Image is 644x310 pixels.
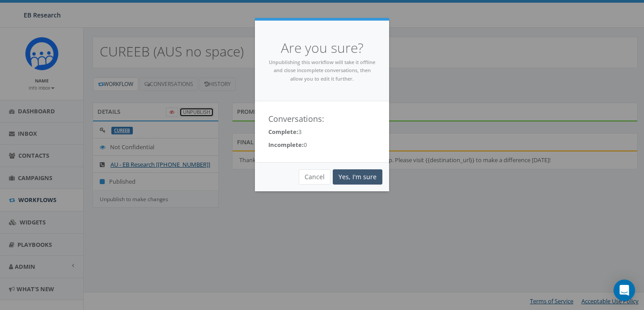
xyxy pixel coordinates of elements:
strong: Incomplete: [268,141,304,149]
small: Unpublishing this workflow will take it offline and close incomplete conversations, then allow yo... [269,59,375,82]
strong: Complete: [268,128,298,136]
h4: Are you sure? [268,39,376,58]
a: Yes, I'm sure [333,169,382,185]
p: 3 [268,128,376,136]
div: Open Intercom Messenger [614,280,635,301]
p: 0 [268,141,376,149]
h4: Conversations: [268,115,376,124]
button: Cancel [299,169,330,185]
